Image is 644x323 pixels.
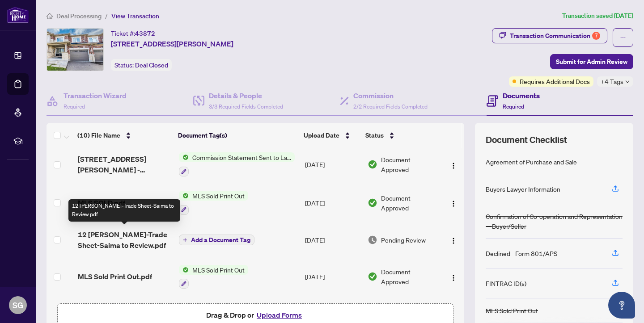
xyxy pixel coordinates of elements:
img: Status Icon [179,265,189,275]
div: Ticket #: [111,28,155,38]
button: Logo [446,196,461,210]
span: Upload Date [304,130,339,140]
span: ellipsis [620,34,626,41]
div: Declined - Form 801/APS [486,248,557,258]
span: Document Checklist [486,134,567,146]
div: Transaction Communication [510,29,600,43]
span: plus [183,238,187,242]
span: Required [64,103,85,110]
span: View Transaction [111,12,159,20]
td: [DATE] [301,258,364,296]
button: Add a Document Tag [179,234,254,246]
button: Add a Document Tag [179,235,254,245]
img: Logo [450,274,457,281]
span: Commission Statement Sent to Lawyer [189,152,295,162]
th: (10) File Name [74,123,174,148]
span: Drag & Drop or [206,309,305,321]
img: IMG-W12272173_1.jpg [47,29,103,71]
div: Status: [111,59,172,71]
img: Document Status [368,272,377,281]
img: Status Icon [179,191,189,201]
img: Status Icon [179,152,189,162]
span: 43872 [135,29,155,38]
button: Logo [446,157,461,172]
span: Required [503,103,524,110]
button: Status IconMLS Sold Print Out [179,191,248,215]
span: Document Approved [381,193,439,213]
h4: Details & People [209,90,283,101]
span: Submit for Admin Review [556,55,627,69]
div: Buyers Lawyer Information [486,184,560,194]
th: Status [362,123,440,148]
button: Submit for Admin Review [550,54,633,69]
th: Document Tag(s) [174,123,300,148]
span: Deal Processing [56,12,102,20]
span: Deal Closed [135,61,168,69]
div: Agreement of Purchase and Sale [486,157,577,167]
span: 12 [PERSON_NAME]-Trade Sheet-Saima to Review.pdf [78,229,172,251]
button: Logo [446,233,461,247]
td: [DATE] [301,222,364,258]
span: MLS Sold Print Out [189,191,248,201]
span: MLS SOLD.pdf [78,197,125,208]
span: 3/3 Required Fields Completed [209,103,283,110]
button: Open asap [608,292,635,319]
img: Logo [450,200,457,207]
span: MLS Sold Print Out.pdf [78,271,152,282]
span: SG [13,299,23,311]
article: Transaction saved [DATE] [562,11,633,21]
div: MLS Sold Print Out [486,306,538,315]
img: Logo [450,237,457,244]
img: Logo [450,162,457,169]
span: Pending Review [381,235,426,245]
span: MLS Sold Print Out [189,265,248,275]
button: Status IconMLS Sold Print Out [179,265,248,289]
button: Status IconCommission Statement Sent to Lawyer [179,152,295,176]
td: [DATE] [301,145,364,184]
span: Requires Additional Docs [520,76,590,86]
span: +4 Tags [601,76,623,87]
span: Status [365,130,384,140]
span: home [47,13,53,19]
span: 2/2 Required Fields Completed [353,103,428,110]
div: Confirmation of Co-operation and Representation—Buyer/Seller [486,211,623,231]
span: Add a Document Tag [191,237,250,243]
span: [STREET_ADDRESS][PERSON_NAME] [111,38,233,49]
button: Upload Forms [254,309,305,321]
img: Document Status [368,159,377,169]
div: FINTRAC ID(s) [486,278,526,288]
span: [STREET_ADDRESS][PERSON_NAME] - 2510260.pdf [78,154,172,175]
span: Document Approved [381,267,439,286]
th: Upload Date [300,123,362,148]
button: Transaction Communication7 [492,28,607,43]
span: (10) File Name [77,130,120,140]
div: 7 [592,32,600,40]
li: / [105,11,108,21]
h4: Commission [353,90,428,101]
td: [DATE] [301,184,364,222]
button: Logo [446,269,461,284]
span: Document Approved [381,155,439,174]
div: 12 [PERSON_NAME]-Trade Sheet-Saima to Review.pdf [68,199,180,222]
h4: Transaction Wizard [64,90,127,101]
span: down [625,80,630,84]
h4: Documents [503,90,540,101]
img: logo [7,7,29,23]
img: Document Status [368,198,377,208]
img: Document Status [368,235,377,245]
